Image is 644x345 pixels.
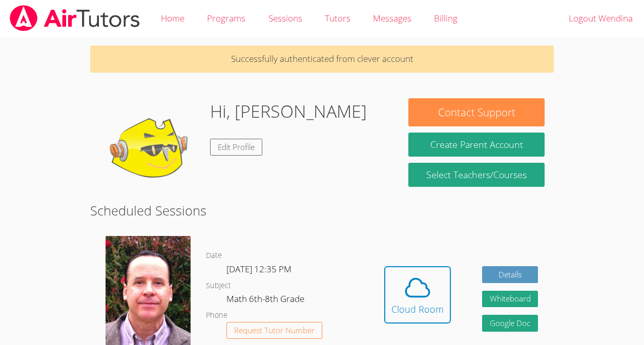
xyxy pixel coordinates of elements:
dt: Phone [206,309,227,322]
span: [DATE] 12:35 PM [226,263,292,275]
a: Select Teachers/Courses [408,163,544,187]
span: Messages [373,12,411,24]
button: Create Parent Account [408,133,544,157]
div: Cloud Room [391,302,444,316]
h1: Hi, [PERSON_NAME] [210,98,367,124]
dt: Date [206,249,222,262]
dt: Subject [206,279,231,292]
dd: Math 6th-8th Grade [226,292,306,309]
button: Request Tutor Number [226,322,322,339]
p: Successfully authenticated from clever account [90,46,554,73]
button: Cloud Room [384,266,451,324]
a: Google Doc [482,315,538,332]
a: Edit Profile [210,139,262,156]
img: default.png [99,98,202,201]
button: Contact Support [408,98,544,126]
h2: Scheduled Sessions [90,201,554,220]
a: Details [482,266,538,283]
span: Request Tutor Number [234,327,315,334]
button: Whiteboard [482,291,538,308]
img: airtutors_banner-c4298cdbf04f3fff15de1276eac7730deb9818008684d7c2e4769d2f7ddbe033.png [9,5,141,31]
